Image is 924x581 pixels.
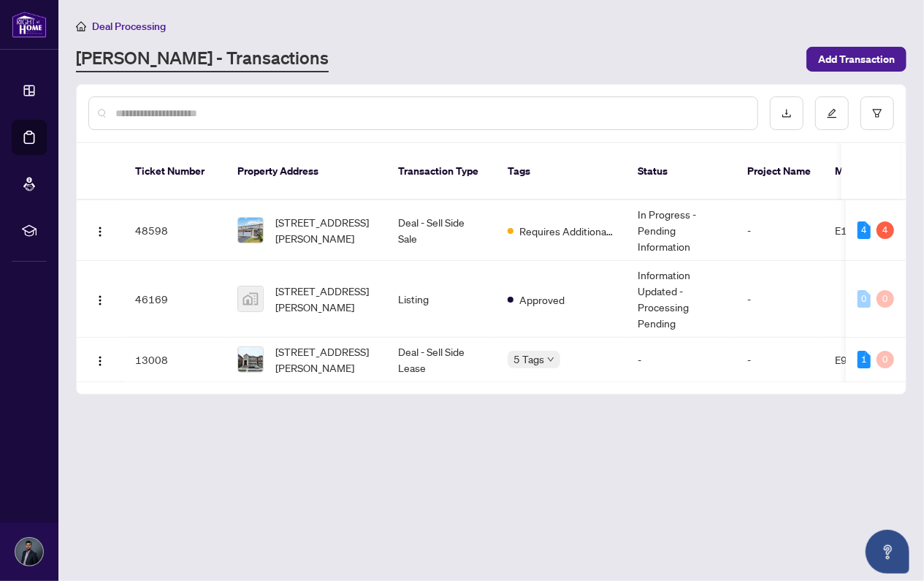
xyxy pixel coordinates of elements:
button: Open asap [866,530,909,574]
th: Ticket Number [123,143,226,200]
td: 48598 [123,200,226,261]
th: Project Name [736,143,823,200]
th: Status [626,143,736,200]
button: edit [815,96,849,130]
div: 1 [858,351,871,368]
span: download [782,108,792,118]
span: 5 Tags [513,351,544,368]
span: E9294831 [835,353,887,366]
td: - [626,338,736,382]
span: home [76,21,86,31]
img: thumbnail-img [238,286,263,311]
td: Deal - Sell Side Lease [386,338,496,382]
span: Requires Additional Docs [519,223,614,239]
img: thumbnail-img [238,347,263,372]
img: Logo [94,355,106,367]
span: edit [827,108,837,118]
img: Logo [94,226,106,238]
td: 13008 [123,338,226,382]
th: Property Address [226,143,386,200]
div: 4 [858,221,871,239]
button: Logo [88,287,112,311]
td: - [736,200,823,261]
button: download [770,96,803,130]
th: MLS # [823,143,911,200]
div: 0 [877,351,894,368]
a: [PERSON_NAME] - Transactions [76,46,329,72]
button: filter [860,96,894,130]
span: Add Transaction [818,48,895,71]
td: Information Updated - Processing Pending [626,261,736,338]
th: Tags [496,143,626,200]
div: 0 [877,290,894,308]
span: [STREET_ADDRESS][PERSON_NAME] [275,283,375,315]
span: [STREET_ADDRESS][PERSON_NAME] [275,214,375,246]
td: Listing [386,261,496,338]
th: Transaction Type [386,143,496,200]
td: - [736,338,823,382]
img: Logo [94,295,106,306]
td: In Progress - Pending Information [626,200,736,261]
span: [STREET_ADDRESS][PERSON_NAME] [275,343,375,376]
div: 0 [858,290,871,308]
td: - [736,261,823,338]
button: Logo [88,219,112,242]
span: Approved [519,292,565,308]
span: down [547,356,554,363]
span: E12329777 [835,224,893,237]
img: Profile Icon [15,538,43,566]
span: Deal Processing [92,20,166,33]
div: 4 [877,221,894,239]
img: thumbnail-img [238,218,263,243]
button: Add Transaction [806,47,906,72]
span: filter [872,108,882,118]
td: Deal - Sell Side Sale [386,200,496,261]
img: logo [12,11,47,38]
td: 46169 [123,261,226,338]
button: Logo [88,348,112,371]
